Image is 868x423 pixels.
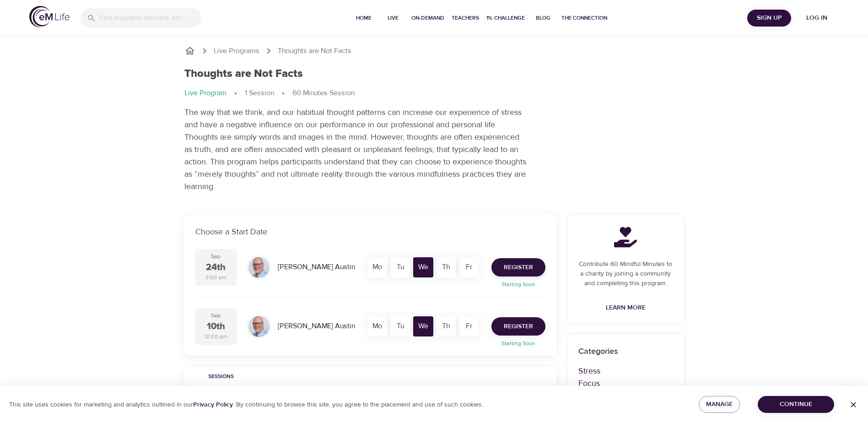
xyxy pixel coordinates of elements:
span: Register [504,321,533,332]
p: Stress [578,365,673,377]
div: [PERSON_NAME] Austin [274,258,359,276]
p: Focus [578,377,673,390]
p: Categories [578,345,673,358]
img: logo [29,6,70,27]
span: Live [382,13,404,23]
p: Starting Soon [486,280,551,288]
p: 60 Minutes Session [292,88,355,98]
span: On-Demand [411,13,444,23]
div: Fr [459,316,479,336]
span: Log in [798,12,835,24]
p: Choose a Start Date [195,226,545,238]
span: Sessions [190,372,252,382]
span: Learn More [606,302,646,314]
p: Starting Soon [486,339,551,347]
p: Live Program [184,88,226,98]
div: Mo [367,316,388,336]
a: Privacy Policy [193,401,233,409]
button: Sign Up [747,10,791,27]
nav: breadcrumb [184,45,684,56]
span: Sign Up [751,12,787,24]
div: Mo [367,257,388,277]
div: Th [436,316,456,336]
input: Find programs, teachers, etc... [100,8,201,28]
span: Register [504,262,533,273]
button: Continue [758,396,834,413]
button: Register [491,258,545,277]
span: Continue [765,399,827,410]
a: Learn More [602,299,649,316]
nav: breadcrumb [184,88,684,99]
span: Teachers [452,13,479,23]
p: 1 Session [245,88,274,98]
div: 10th [207,320,225,333]
span: 1% Challenge [486,13,525,23]
span: Home [353,13,375,23]
p: Thoughts are Not Facts [278,46,351,56]
span: The Connection [561,13,607,23]
h1: Thoughts are Not Facts [184,67,303,81]
p: The way that we think, and our habitual thought patterns can increase our experience of stress an... [184,106,528,193]
div: Tu [390,257,410,277]
div: 12:00 pm [205,333,227,341]
button: Manage [699,396,740,413]
div: Th [436,257,456,277]
div: We [413,257,433,277]
div: Sep [211,253,221,260]
button: Log in [795,10,839,27]
div: Sep [211,312,221,320]
div: 3:00 pm [205,274,226,282]
span: Manage [706,399,733,410]
div: [PERSON_NAME] Austin [274,317,359,335]
span: Blog [532,13,554,23]
div: 24th [206,261,226,274]
p: Contribute 60 Mindful Minutes to a charity by joining a community and completing this program. [578,260,673,288]
div: Fr [459,257,479,277]
a: Live Programs [214,46,259,56]
button: Register [491,317,545,336]
div: Tu [390,316,410,336]
div: We [413,316,433,336]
